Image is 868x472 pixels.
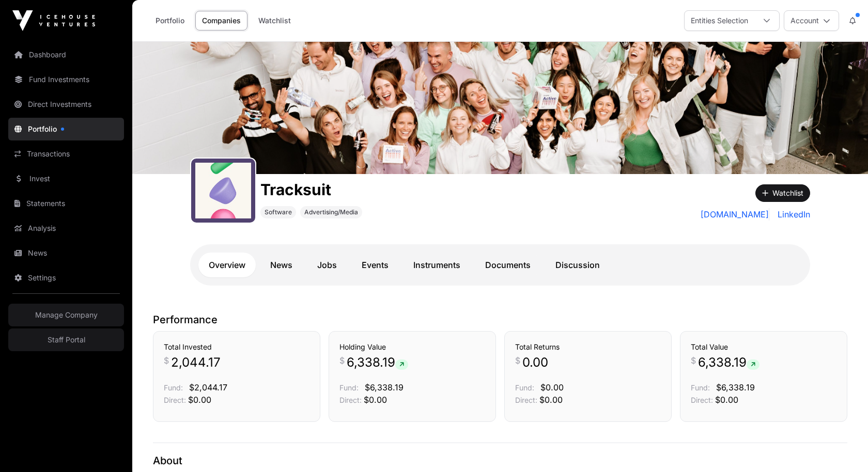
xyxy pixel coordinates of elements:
a: Invest [8,167,124,190]
div: Entities Selection [685,11,754,30]
span: $0.00 [539,395,563,405]
a: LinkedIn [773,208,810,221]
a: Staff Portal [8,328,124,351]
a: Settings [8,266,124,289]
p: About [153,453,847,468]
span: $ [164,354,169,367]
a: Portfolio [149,11,191,30]
iframe: Chat Widget [816,422,868,472]
a: Statements [8,192,124,215]
span: Software [265,208,292,216]
h3: Total Value [691,342,836,352]
a: Analysis [8,217,124,240]
img: Icehouse Ventures Logo [12,10,95,31]
span: Fund: [164,383,183,392]
button: Watchlist [755,184,810,202]
span: 2,044.17 [171,354,221,371]
a: Fund Investments [8,68,124,91]
span: $0.00 [540,382,564,392]
span: $ [339,354,345,367]
a: Documents [475,253,541,277]
span: $0.00 [188,395,211,405]
nav: Tabs [198,253,802,277]
span: $2,044.17 [189,382,227,392]
a: Watchlist [252,11,298,30]
p: Performance [153,312,847,327]
a: Overview [198,253,256,277]
span: $0.00 [715,395,738,405]
span: $0.00 [364,395,387,405]
a: Portfolio [8,118,124,140]
span: Advertising/Media [304,208,358,216]
h1: Tracksuit [260,180,362,199]
a: News [260,253,303,277]
span: Fund: [515,383,534,392]
img: gotracksuit_logo.jpeg [195,163,251,218]
a: Instruments [403,253,471,277]
span: $ [515,354,520,367]
a: Dashboard [8,43,124,66]
a: Transactions [8,143,124,165]
a: News [8,242,124,264]
span: 6,338.19 [347,354,408,371]
a: Discussion [545,253,610,277]
a: Manage Company [8,304,124,326]
h3: Total Invested [164,342,309,352]
a: Events [351,253,399,277]
button: Account [784,10,839,31]
span: Fund: [691,383,710,392]
span: $6,338.19 [365,382,404,392]
a: Direct Investments [8,93,124,116]
span: Direct: [691,396,713,404]
span: Direct: [339,396,362,404]
h3: Holding Value [339,342,485,352]
span: $6,338.19 [716,382,755,392]
span: Direct: [164,396,186,404]
a: Jobs [307,253,347,277]
img: Tracksuit [132,42,868,174]
span: 0.00 [522,354,548,371]
span: Fund: [339,383,359,392]
span: $ [691,354,696,367]
a: [DOMAIN_NAME] [701,208,769,221]
span: Direct: [515,396,537,404]
a: Companies [195,11,247,30]
h3: Total Returns [515,342,661,352]
span: 6,338.19 [698,354,760,371]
